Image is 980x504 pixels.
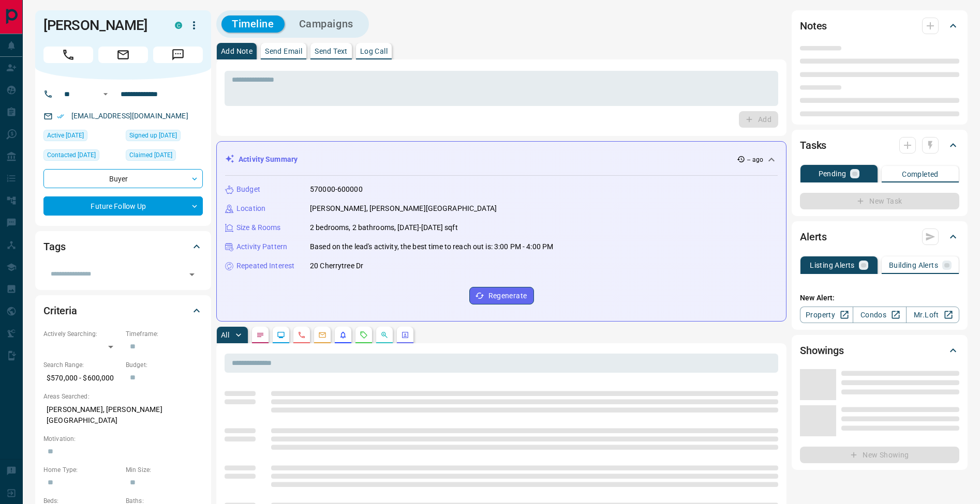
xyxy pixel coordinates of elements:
div: Tags [43,234,203,259]
button: Open [185,267,199,282]
p: Motivation: [43,434,203,444]
p: Add Note [221,48,253,55]
svg: Email Verified [57,113,64,120]
h2: Showings [800,342,844,359]
a: [EMAIL_ADDRESS][DOMAIN_NAME] [71,112,188,120]
button: Regenerate [469,287,534,304]
div: Mon Feb 05 2024 [43,149,121,164]
p: Activity Pattern [236,241,287,252]
svg: Lead Browsing Activity [277,331,285,339]
span: Active [DATE] [47,130,84,141]
div: Alerts [800,224,959,249]
p: $570,000 - $600,000 [43,370,121,387]
p: Log Call [360,48,388,55]
svg: Agent Actions [401,331,409,339]
p: Budget: [126,360,203,370]
p: 20 Cherrytree Dr [310,261,363,271]
a: Condos [853,307,906,323]
p: Location [236,203,265,214]
div: Buyer [43,169,203,188]
p: Timeframe: [126,329,203,339]
p: Send Email [265,48,302,55]
div: Future Follow Up [43,196,203,216]
button: Campaigns [289,16,364,33]
div: Fri Sep 22 2023 [126,149,203,164]
span: Contacted [DATE] [47,150,96,160]
p: Min Size: [126,465,203,475]
span: Call [43,47,93,63]
h2: Tasks [800,137,826,154]
span: Signed up [DATE] [129,130,177,141]
a: Property [800,307,853,323]
div: Notes [800,13,959,38]
div: condos.ca [175,22,182,29]
button: Open [99,88,112,100]
button: Timeline [221,16,285,33]
a: Mr.Loft [906,307,959,323]
h2: Notes [800,18,827,34]
h2: Criteria [43,302,77,319]
svg: Calls [298,331,306,339]
div: Fri Sep 22 2023 [126,130,203,144]
p: Actively Searching: [43,329,121,339]
p: -- ago [747,155,763,164]
p: Size & Rooms [236,222,281,233]
svg: Opportunities [380,331,389,339]
svg: Notes [256,331,264,339]
p: 570000-600000 [310,184,363,195]
p: Based on the lead's activity, the best time to reach out is: 3:00 PM - 4:00 PM [310,241,553,252]
p: Activity Summary [239,154,298,165]
svg: Listing Alerts [339,331,347,339]
div: Sun Mar 02 2025 [43,130,121,144]
span: Email [98,47,148,63]
p: Listing Alerts [810,262,855,269]
div: Criteria [43,298,203,323]
div: Showings [800,338,959,363]
div: Activity Summary-- ago [225,150,778,169]
p: New Alert: [800,293,959,303]
p: Budget [236,184,260,195]
p: Completed [902,171,939,178]
span: Claimed [DATE] [129,150,172,160]
h1: [PERSON_NAME] [43,17,159,34]
p: Send Text [315,48,348,55]
h2: Alerts [800,228,827,245]
h2: Tags [43,238,65,255]
svg: Requests [360,331,368,339]
svg: Emails [318,331,326,339]
p: [PERSON_NAME], [PERSON_NAME][GEOGRAPHIC_DATA] [310,203,497,214]
p: All [221,331,229,339]
p: 2 bedrooms, 2 bathrooms, [DATE]-[DATE] sqft [310,222,458,233]
p: Home Type: [43,465,121,475]
p: [PERSON_NAME], [PERSON_NAME][GEOGRAPHIC_DATA] [43,401,203,429]
p: Pending [819,170,847,177]
p: Search Range: [43,360,121,370]
p: Repeated Interest [236,261,294,271]
p: Building Alerts [889,262,938,269]
p: Areas Searched: [43,392,203,401]
span: Message [153,47,203,63]
div: Tasks [800,133,959,158]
